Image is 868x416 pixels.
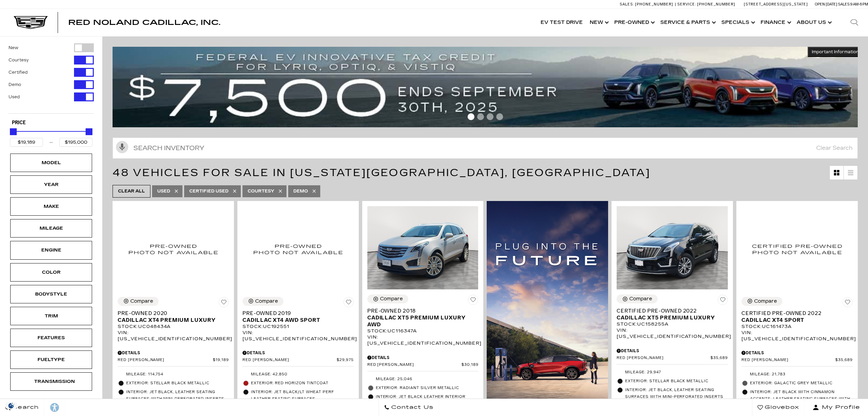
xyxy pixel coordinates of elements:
li: Mileage: 21,783 [741,370,853,379]
input: Minimum [10,138,43,147]
img: 2022 Cadillac XT4 Sport [741,206,853,292]
div: Pricing Details - Certified Pre-Owned 2022 Cadillac XT5 Premium Luxury [617,348,728,354]
div: Engine [34,246,68,254]
div: VIN: [US_VEHICLE_IDENTIFICATION_NUMBER] [118,330,229,342]
a: Pre-Owned [611,9,657,36]
button: Compare Vehicle [118,297,159,306]
span: Cadillac XT4 Premium Luxury [118,317,224,324]
div: Compare [754,298,777,304]
div: FeaturesFeatures [10,329,92,347]
div: Stock : UC158255A [617,321,728,327]
span: Red Noland Cadillac, Inc. [68,18,220,27]
div: VIN: [US_VEHICLE_IDENTIFICATION_NUMBER] [367,334,479,346]
span: Go to slide 2 [477,113,484,120]
li: Mileage: 114,754 [118,370,229,379]
span: Red [PERSON_NAME] [617,356,710,361]
div: Stock : UC048434A [118,324,229,330]
a: Contact Us [379,399,439,416]
span: Glovebox [763,403,799,412]
a: New [586,9,611,36]
span: [PHONE_NUMBER] [635,2,673,6]
a: Pre-Owned 2019Cadillac XT4 AWD Sport [242,310,354,324]
div: Pricing Details - Certified Pre-Owned 2022 Cadillac XT4 Sport [741,350,853,356]
div: ColorColor [10,263,92,282]
span: Exterior: Stellar Black Metallic [126,380,229,387]
a: Red [PERSON_NAME] $35,689 [741,358,853,363]
span: Certified Pre-Owned 2022 [741,310,848,317]
div: Model [34,159,68,167]
div: Stock : UC116347A [367,328,479,334]
button: Compare Vehicle [617,295,658,303]
div: Stock : UC192551 [242,324,354,330]
span: Go to slide 4 [496,113,503,120]
div: Stock : UC161473A [741,324,853,330]
div: Make [34,203,68,210]
h5: Price [12,120,90,126]
span: Cadillac XT4 AWD Sport [242,317,349,324]
a: About Us [793,9,834,36]
input: Maximum [59,138,92,147]
span: Contact Us [389,403,433,412]
a: Cadillac Dark Logo with Cadillac White Text [14,16,48,29]
a: Red [PERSON_NAME] $19,189 [118,358,229,363]
div: Compare [380,296,403,302]
span: Sales: [620,2,634,6]
div: Bodystyle [34,290,68,298]
label: Demo [9,81,21,88]
span: 9 AM-6 PM [850,2,868,6]
div: Pricing Details - Pre-Owned 2019 Cadillac XT4 AWD Sport [242,350,354,356]
button: Compare Vehicle [741,297,782,306]
span: Interior: Jet Black Leather Interior [376,393,479,400]
a: Sales: [PHONE_NUMBER] [620,2,675,6]
div: BodystyleBodystyle [10,285,92,303]
div: Mileage [34,225,68,232]
span: Important Information [812,49,859,55]
div: YearYear [10,175,92,194]
span: Red [PERSON_NAME] [242,358,337,363]
div: Price [10,126,92,147]
label: Used [9,94,20,100]
img: 2022 Cadillac XT5 Premium Luxury [617,206,728,289]
a: Certified Pre-Owned 2022Cadillac XT4 Sport [741,310,853,324]
span: Red [PERSON_NAME] [367,362,461,368]
span: $30,189 [461,362,479,368]
div: Maximum Price [86,128,92,135]
div: Transmission [34,378,68,385]
span: Pre-Owned 2019 [242,310,349,317]
section: Click to Open Cookie Consent Modal [3,402,19,409]
a: Service & Parts [657,9,718,36]
img: vrp-tax-ending-august-version [113,47,863,127]
div: Year [34,181,68,188]
div: ModelModel [10,154,92,172]
a: Certified Pre-Owned 2022Cadillac XT5 Premium Luxury [617,307,728,321]
span: $35,689 [710,356,728,361]
img: 2020 Cadillac XT4 Premium Luxury [118,206,229,292]
div: FueltypeFueltype [10,350,92,369]
button: Save Vehicle [718,295,728,307]
span: Cadillac XT4 Sport [741,317,848,324]
span: Exterior: Stellar Black Metallic [625,378,728,385]
img: Opt-Out Icon [3,402,19,409]
a: Red [PERSON_NAME] $30,189 [367,362,479,368]
button: Compare Vehicle [242,297,283,306]
button: Compare Vehicle [367,295,408,303]
button: Save Vehicle [343,297,354,310]
span: Search [11,403,39,412]
span: 48 Vehicles for Sale in [US_STATE][GEOGRAPHIC_DATA], [GEOGRAPHIC_DATA] [113,167,650,179]
a: Red [PERSON_NAME] $35,689 [617,356,728,361]
div: MakeMake [10,197,92,216]
div: Trim [34,312,68,320]
a: EV Test Drive [537,9,586,36]
a: Red [PERSON_NAME] $29,975 [242,358,354,363]
span: Interior: Jet Black, Leather seating surfaces with mini-perforated inserts [625,387,728,400]
span: Red [PERSON_NAME] [118,358,213,363]
img: 2018 Cadillac XT5 Premium Luxury AWD [367,206,479,289]
label: Certified [9,69,28,76]
span: Service: [677,2,696,6]
span: Open [DATE] [815,2,837,6]
li: Mileage: 25,046 [367,375,479,384]
a: Glovebox [752,399,805,416]
a: Service: [PHONE_NUMBER] [675,2,737,6]
li: Mileage: 29,947 [617,368,728,377]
